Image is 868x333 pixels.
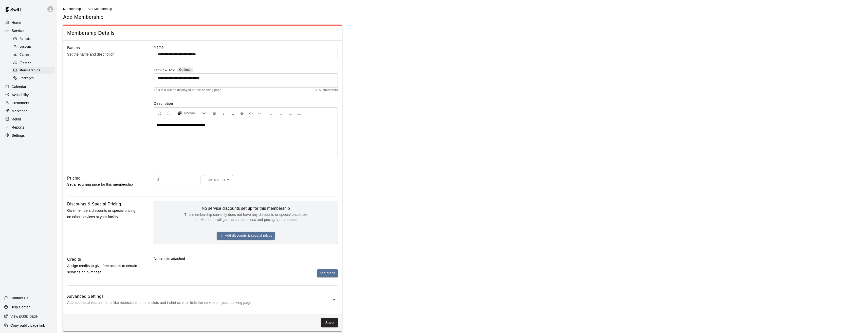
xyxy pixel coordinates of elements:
[67,45,80,51] h6: Basics
[12,20,21,25] p: Home
[67,263,138,275] p: Assign credits to give free access to certain services on purchase
[155,109,164,118] button: Undo
[12,100,29,106] p: Customers
[12,75,57,82] a: Packages
[67,293,331,300] h6: Advanced Settings
[4,115,53,123] a: Retail
[67,300,331,306] p: Add additional requirements like restrictions on time slots and t-shirt size, or hide the service...
[175,109,208,118] button: Formatting Options
[184,111,202,116] span: Normal
[20,76,34,81] span: Packages
[4,124,53,131] a: Reports
[217,232,275,240] button: Add discounts & special prices
[157,177,159,182] p: $
[219,109,228,118] button: Format Italics
[67,207,138,220] p: Give members discounts or special pricing on other services at your facility
[4,27,53,34] a: Services
[84,6,85,11] li: /
[321,318,338,327] button: Save
[179,68,191,72] span: Optional
[67,51,138,58] p: Set the name and description
[4,99,53,107] a: Customers
[267,109,276,118] button: Left Align
[238,109,246,118] button: Format Strikethrough
[67,256,81,263] h6: Credits
[12,59,55,66] div: Classes
[12,35,57,43] a: Rentals
[4,107,53,115] a: Marketing
[12,59,57,67] a: Classes
[182,212,309,222] p: This membership currently does not have any discounts or special prices set up. Members will get ...
[4,83,53,91] a: Calendar
[154,67,176,73] label: Preview Text
[67,290,338,310] div: Advanced SettingsAdd additional requirements like restrictions on time slots and t-shirt size, or...
[204,175,233,184] div: per month
[67,181,138,188] p: Set a recurring price for this membership
[229,109,237,118] button: Format Underline
[10,314,38,319] p: View public page
[12,67,55,74] div: Memberships
[63,7,82,11] a: Memberships
[154,101,338,106] label: Description
[12,117,21,122] p: Retail
[12,67,57,75] a: Memberships
[12,84,26,89] p: Calendar
[182,205,309,212] h6: No service discounts set up for this membership
[154,88,223,93] span: This text will be displayed on the booking page.
[63,14,104,21] h5: Add Membership
[10,295,28,301] p: Contact Us
[12,51,55,58] div: Camps
[12,75,55,82] div: Packages
[276,109,285,118] button: Center Align
[20,44,32,49] span: Lessons
[286,109,294,118] button: Right Align
[12,51,57,59] a: Camps
[12,43,55,50] div: Lessons
[10,305,30,310] p: Help Center
[210,109,219,118] button: Format Bold
[164,109,173,118] button: Redo
[10,323,45,328] p: Copy public page link
[20,37,31,42] span: Rentals
[20,60,31,65] span: Classes
[12,109,28,114] p: Marketing
[154,45,338,50] label: Name
[20,68,40,73] span: Memberships
[256,109,265,118] button: Insert Link
[247,109,255,118] button: Insert Code
[12,92,29,97] p: Availability
[313,88,338,93] span: 33 / 150 characters
[12,43,57,51] a: Lessons
[12,133,25,138] p: Settings
[317,269,338,277] button: Add credit
[67,30,338,37] span: Membership Details
[12,125,24,130] p: Reports
[12,28,26,33] p: Services
[20,52,30,57] span: Camps
[12,36,55,43] div: Rentals
[4,91,53,99] a: Availability
[154,256,338,261] p: No credits attached
[63,6,862,12] nav: breadcrumb
[4,19,53,26] a: Home
[295,109,303,118] button: Justify Align
[4,132,53,139] a: Settings
[67,201,121,207] h6: Discounts & Special Pricing
[67,175,81,182] h6: Pricing
[88,7,112,11] span: Add Membership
